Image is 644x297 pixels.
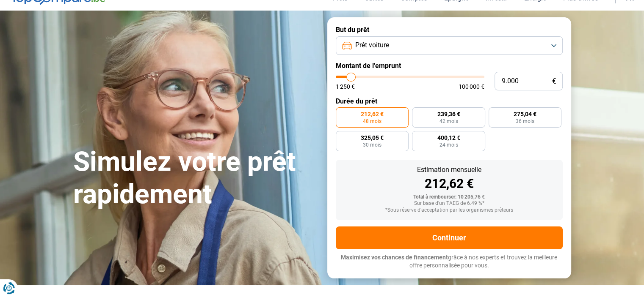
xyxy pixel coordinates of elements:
div: *Sous réserve d'acceptation par les organismes prêteurs [343,207,556,213]
span: 48 mois [363,119,381,124]
span: 275,04 € [514,111,536,117]
span: € [552,78,556,85]
span: 212,62 € [361,111,384,117]
span: 239,36 € [437,111,460,117]
div: 212,62 € [343,177,556,190]
label: But du prêt [336,26,563,34]
p: grâce à nos experts et trouvez la meilleure offre personnalisée pour vous. [336,253,563,270]
span: 400,12 € [437,135,460,141]
label: Durée du prêt [336,97,563,105]
span: Maximisez vos chances de financement [341,254,448,261]
span: 30 mois [363,142,381,147]
span: 36 mois [516,119,534,124]
h1: Simulez votre prêt rapidement [73,146,317,211]
button: Prêt voiture [336,36,563,55]
span: 100 000 € [459,84,484,90]
span: 42 mois [439,119,458,124]
button: Continuer [336,226,563,249]
div: Sur base d'un TAEG de 6.49 %* [343,201,556,207]
div: Total à rembourser: 10 205,76 € [343,194,556,200]
span: 24 mois [439,142,458,147]
span: 325,05 € [361,135,384,141]
span: 1 250 € [336,84,355,90]
span: Prêt voiture [355,41,389,50]
label: Montant de l'emprunt [336,62,563,70]
div: Estimation mensuelle [343,166,556,173]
